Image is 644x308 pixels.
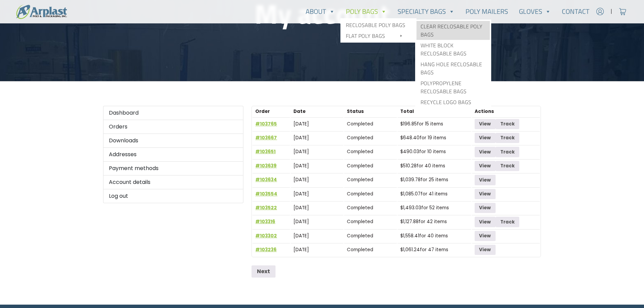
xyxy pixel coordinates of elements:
a: View order number 103667 [255,135,277,141]
a: View order 103236 [475,245,496,255]
span: $ [400,176,403,183]
a: Polypropylene Reclosable Bags [416,78,490,97]
td: for 40 items [398,229,471,242]
td: for 10 items [398,145,471,158]
a: View order number 103522 [255,205,277,211]
span: 196.85 [400,121,417,127]
span: Status [347,108,364,115]
time: [DATE] [293,191,309,197]
span: Order [255,108,270,115]
span: 1,061.24 [400,246,420,253]
a: Track order number 103765 [496,119,519,129]
a: Downloads [103,134,244,148]
span: 1,085.07 [400,191,421,197]
time: [DATE] [293,205,309,211]
td: Completed [344,173,397,186]
td: Completed [344,215,397,228]
span: 490.03 [400,148,419,155]
span: 1,558.41 [400,233,419,239]
a: Flat Poly Bags [342,30,415,41]
span: 1,493.03 [400,205,421,211]
span: $ [400,148,403,155]
td: for 52 items [398,201,471,214]
a: Account details [103,175,244,189]
time: [DATE] [293,163,309,169]
span: $ [400,121,403,127]
a: View order 103522 [475,203,496,213]
a: Track order number 103667 [496,133,519,143]
a: Poly Bags [340,5,392,18]
a: View order number 103634 [255,176,277,183]
span: Actions [475,108,494,115]
time: [DATE] [293,218,309,225]
span: | [611,7,612,16]
time: [DATE] [293,233,309,239]
td: Completed [344,243,397,256]
a: White Block Reclosable Bags [416,40,490,59]
a: View order 103634 [475,175,496,185]
a: Hang Hole Reclosable Bags [416,59,490,78]
td: Completed [344,131,397,144]
a: View order 103554 [475,189,496,199]
img: logo [16,4,67,19]
span: Date [293,108,306,115]
a: View order 103302 [475,231,496,241]
span: $ [400,191,403,197]
a: Track order number 103651 [496,147,519,157]
a: View order 103765 [475,119,496,129]
time: [DATE] [293,135,309,141]
time: [DATE] [293,121,309,127]
a: Specialty Bags [392,5,460,18]
td: for 19 items [398,131,471,144]
a: Addresses [103,148,244,162]
a: Payment methods [103,162,244,175]
a: View order 103316 [475,217,496,227]
td: Completed [344,229,397,242]
a: View order number 103236 [255,246,277,253]
td: Completed [344,201,397,214]
a: Poly Mailers [460,5,514,18]
td: for 42 items [398,215,471,228]
td: for 15 items [398,117,471,131]
a: View order number 103316 [255,218,275,225]
a: View order 103651 [475,147,496,157]
td: for 40 items [398,159,471,172]
td: Completed [344,187,397,200]
span: 1,039.78 [400,176,421,183]
a: Gloves [514,5,556,18]
a: View order 103667 [475,133,496,143]
a: View order number 103765 [255,121,277,127]
a: Dashboard [103,106,244,120]
a: Next [252,265,276,278]
td: Completed [344,117,397,131]
td: for 41 items [398,187,471,200]
td: Completed [344,159,397,172]
span: $ [400,246,403,253]
span: $ [400,163,403,169]
td: for 25 items [398,173,471,186]
span: 1,127.88 [400,218,419,225]
time: [DATE] [293,246,309,253]
a: Track order number 103639 [496,161,519,171]
span: $ [400,233,403,239]
span: $ [400,218,403,225]
time: [DATE] [293,148,309,155]
td: for 47 items [398,243,471,256]
a: Orders [103,120,244,134]
a: View order 103639 [475,161,496,171]
a: Track order number 103316 [496,217,519,227]
span: $ [400,205,403,211]
a: View order number 103554 [255,191,277,197]
time: [DATE] [293,176,309,183]
a: View order number 103639 [255,163,277,169]
a: Reclosable Poly Bags [342,20,415,30]
a: Clear Reclosable Poly Bags [416,21,490,40]
a: About [300,5,340,18]
a: View order number 103302 [255,233,277,239]
span: $ [400,135,403,141]
span: 510.28 [400,163,416,169]
a: Recycle Logo Bags [416,97,490,108]
span: Total [400,108,414,115]
a: Contact [556,5,595,18]
a: View order number 103651 [255,148,276,155]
